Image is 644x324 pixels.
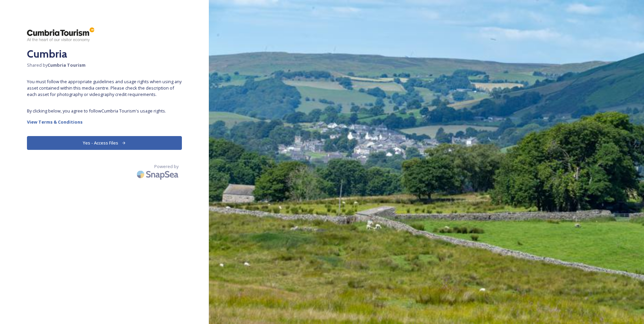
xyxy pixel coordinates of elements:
img: SnapSea Logo [135,166,182,182]
span: By clicking below, you agree to follow Cumbria Tourism 's usage rights. [27,108,182,114]
strong: View Terms & Conditions [27,119,83,125]
a: View Terms & Conditions [27,118,182,126]
strong: Cumbria Tourism [47,62,86,68]
h2: Cumbria [27,46,182,62]
button: Yes - Access Files [27,136,182,150]
span: You must follow the appropriate guidelines and usage rights when using any asset contained within... [27,78,182,98]
span: Shared by [27,62,182,68]
img: ct_logo.png [27,27,94,42]
span: Powered by [154,163,179,170]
